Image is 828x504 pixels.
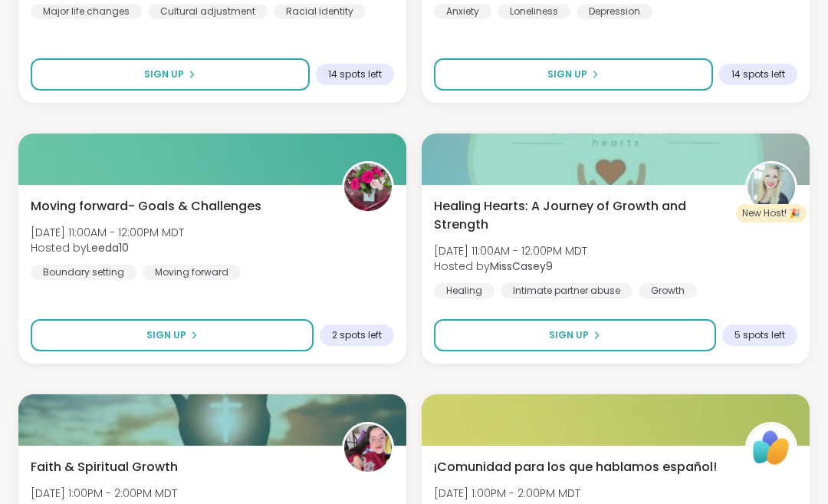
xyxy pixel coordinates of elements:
[31,486,177,502] span: [DATE] 1:00PM - 2:00PM MDT
[87,241,129,256] b: Leeda10
[274,5,366,20] div: Racial identity
[549,329,589,343] span: Sign Up
[31,226,184,241] span: [DATE] 11:00AM - 12:00PM MDT
[434,459,717,477] span: ¡Comunidad para los que hablamos español!
[434,486,594,502] span: [DATE] 1:00PM - 2:00PM MDT
[747,164,795,212] img: MissCasey9
[434,259,587,275] span: Hosted by
[31,198,261,216] span: Moving forward- Goals & Challenges
[747,425,795,473] img: ShareWell
[344,425,392,473] img: Jasmine95
[434,244,587,259] span: [DATE] 11:00AM - 12:00PM MDT
[31,59,310,91] button: Sign Up
[434,5,491,20] div: Anxiety
[144,68,184,82] span: Sign Up
[734,330,785,342] span: 5 spots left
[736,205,807,223] div: New Host! 🎉
[434,284,495,299] div: Healing
[31,241,184,256] span: Hosted by
[731,69,785,81] span: 14 spots left
[434,59,713,91] button: Sign Up
[344,164,392,212] img: Leeda10
[148,5,268,20] div: Cultural adjustment
[31,320,314,352] button: Sign Up
[434,320,716,352] button: Sign Up
[639,284,697,299] div: Growth
[577,5,652,20] div: Depression
[146,329,186,343] span: Sign Up
[31,5,142,20] div: Major life changes
[332,330,382,342] span: 2 spots left
[498,5,570,20] div: Loneliness
[547,68,587,82] span: Sign Up
[143,265,241,281] div: Moving forward
[328,69,382,81] span: 14 spots left
[490,259,553,275] b: MissCasey9
[434,198,728,235] span: Healing Hearts: A Journey of Growth and Strength
[501,284,632,299] div: Intimate partner abuse
[31,459,178,477] span: Faith & Spiritual Growth
[31,265,136,281] div: Boundary setting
